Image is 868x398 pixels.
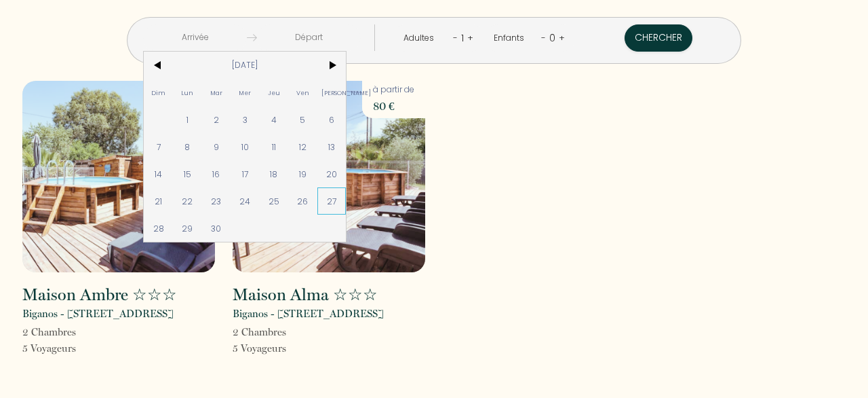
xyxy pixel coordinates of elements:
p: 2 Chambre [233,324,286,340]
span: 5 [288,106,317,133]
span: 11 [260,133,289,160]
a: - [541,31,546,44]
span: 23 [201,187,231,215]
button: Chercher [625,24,692,52]
span: 21 [144,187,173,215]
span: s [282,342,286,355]
p: 5 Voyageur [22,340,76,357]
input: Départ [257,24,361,51]
span: 16 [201,160,231,187]
input: Arrivée [143,24,247,51]
span: Mar [201,79,231,106]
div: Enfants [494,32,529,45]
a: - [453,31,458,44]
span: Mer [231,79,260,106]
span: 25 [260,187,289,215]
span: 26 [288,187,317,215]
h2: Maison Ambre ☆☆☆ [22,287,177,303]
span: 15 [173,160,202,187]
span: [DATE] [173,52,317,79]
span: Ven [288,79,317,106]
span: 24 [231,187,260,215]
span: > [317,52,347,79]
img: rental-image [22,81,215,272]
span: 13 [317,133,347,160]
p: Biganos - [STREET_ADDRESS] [233,306,384,322]
span: 10 [231,133,260,160]
span: < [144,52,173,79]
span: 28 [144,215,173,242]
span: 27 [317,187,347,215]
p: 5 Voyageur [233,340,286,357]
span: 30 [201,215,231,242]
span: Dim [144,79,173,106]
img: guests [247,33,257,43]
span: 14 [144,160,173,187]
h2: Maison Alma ☆☆☆ [233,287,378,303]
span: 8 [173,133,202,160]
span: 2 [201,106,231,133]
p: Biganos - [STREET_ADDRESS] [22,306,174,322]
div: 0 [546,27,559,49]
span: 12 [288,133,317,160]
a: + [559,31,565,44]
span: 19 [288,160,317,187]
span: s [72,326,76,338]
span: [PERSON_NAME] [317,79,347,106]
div: 1 [458,27,467,49]
span: 6 [317,106,347,133]
a: + [467,31,473,44]
span: Lun [173,79,202,106]
p: à partir de [373,84,414,96]
span: 29 [173,215,202,242]
span: Jeu [260,79,289,106]
span: 9 [201,133,231,160]
span: 22 [173,187,202,215]
span: 3 [231,106,260,133]
div: Adultes [403,32,439,45]
span: 18 [260,160,289,187]
span: 20 [317,160,347,187]
span: 4 [260,106,289,133]
span: 17 [231,160,260,187]
p: 80 € [373,96,414,115]
span: 7 [144,133,173,160]
p: 2 Chambre [22,324,76,340]
span: 1 [173,106,202,133]
span: s [72,342,76,355]
span: s [282,326,286,338]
